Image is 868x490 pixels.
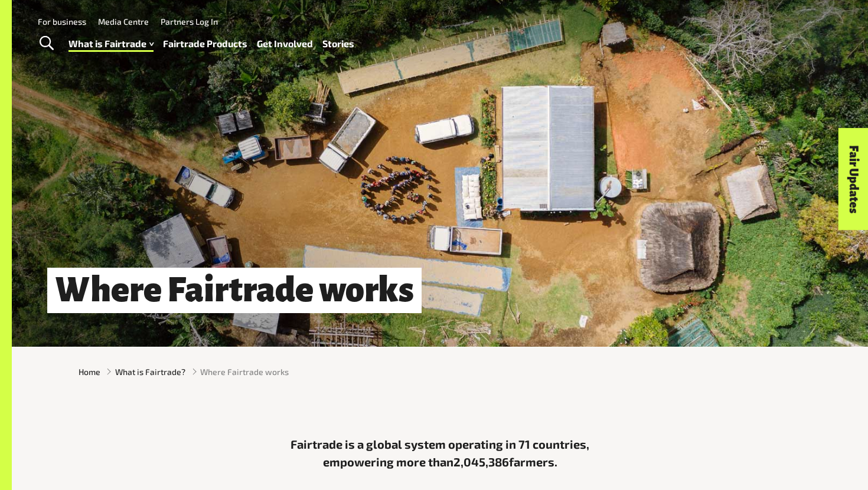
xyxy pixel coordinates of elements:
h1: Where Fairtrade works [47,268,422,313]
a: Partners Log In [161,17,218,27]
a: Media Centre [98,17,149,27]
span: Where Fairtrade works [200,366,289,378]
a: What is Fairtrade? [115,366,185,378]
a: For business [38,17,86,27]
a: Fairtrade Products [163,35,247,52]
a: Get Involved [257,35,313,52]
a: What is Fairtrade [68,35,154,52]
img: Fairtrade Australia New Zealand logo [789,15,835,64]
p: Fairtrade is a global system operating in 71 countries, empowering more than farmers. [263,435,617,471]
a: Toggle Search [32,29,61,58]
span: 2,045,386 [453,455,509,469]
a: Stories [322,35,354,52]
a: Home [79,366,100,378]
